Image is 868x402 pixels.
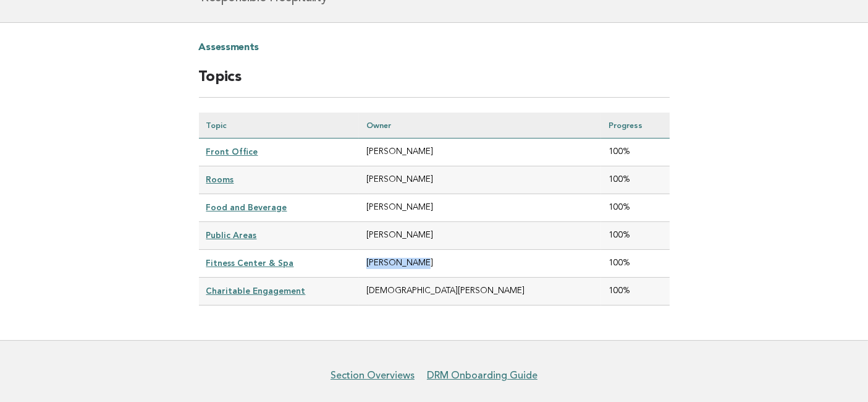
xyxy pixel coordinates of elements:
[206,147,258,156] a: Front Office
[601,139,670,166] td: 100%
[359,278,601,306] td: [DEMOGRAPHIC_DATA][PERSON_NAME]
[206,230,257,240] a: Public Areas
[206,202,287,212] a: Food and Beverage
[359,222,601,250] td: [PERSON_NAME]
[601,222,670,250] td: 100%
[601,113,670,139] th: Progress
[601,166,670,194] td: 100%
[359,250,601,278] td: [PERSON_NAME]
[601,250,670,278] td: 100%
[601,194,670,222] td: 100%
[427,369,537,382] a: DRM Onboarding Guide
[359,139,601,166] td: [PERSON_NAME]
[199,67,670,98] h2: Topics
[359,113,601,139] th: Owner
[206,174,234,184] a: Rooms
[359,194,601,222] td: [PERSON_NAME]
[199,113,359,139] th: Topic
[331,369,415,382] a: Section Overviews
[601,278,670,306] td: 100%
[199,38,259,58] a: Assessments
[206,258,294,268] a: Fitness Center & Spa
[359,166,601,194] td: [PERSON_NAME]
[206,286,306,296] a: Charitable Engagement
